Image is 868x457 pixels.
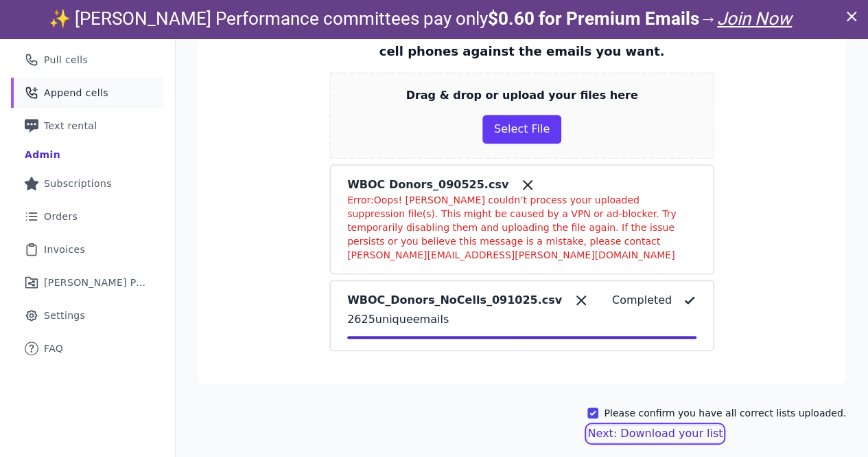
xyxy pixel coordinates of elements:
[11,201,164,232] a: Orders
[11,267,164,298] a: [PERSON_NAME] Performance
[11,300,164,331] a: Settings
[347,177,508,193] p: WBOC Donors_090525.csv
[44,276,148,289] span: [PERSON_NAME] Performance
[347,193,696,262] p: Error: Oops! [PERSON_NAME] couldn’t process your uploaded suppression file(s). This might be caus...
[406,87,637,104] p: Drag & drop or upload your files here
[347,292,562,309] p: WBOC_Donors_NoCells_091025.csv
[11,333,164,364] a: FAQ
[612,292,672,309] p: Completed
[11,45,164,75] a: Pull cells
[44,342,63,355] span: FAQ
[44,86,108,100] span: Append cells
[587,425,723,442] button: Next: Download your list
[11,78,164,108] a: Append cells
[44,177,112,190] span: Subscriptions
[25,148,60,161] div: Admin
[11,111,164,141] a: Text rental
[11,168,164,199] a: Subscriptions
[44,309,85,322] span: Settings
[44,243,85,256] span: Invoices
[44,53,88,67] span: Pull cells
[482,115,561,144] button: Select File
[44,210,78,223] span: Orders
[11,234,164,265] a: Invoices
[347,311,696,328] p: 2625 unique emails
[44,119,97,133] span: Text rental
[604,406,846,420] label: Please confirm you have all correct lists uploaded.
